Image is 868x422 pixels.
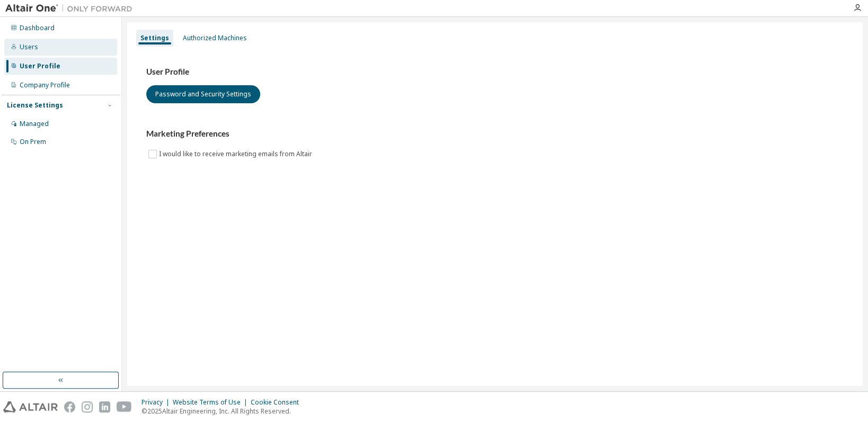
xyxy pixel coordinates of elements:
[7,101,63,110] div: License Settings
[20,81,70,89] div: Company Profile
[5,3,138,14] img: Altair One
[20,62,60,70] div: User Profile
[141,398,173,407] div: Privacy
[146,85,260,103] button: Password and Security Settings
[140,34,169,42] div: Settings
[3,401,58,412] img: altair_logo.svg
[141,407,305,416] p: © 2025 Altair Engineering, Inc. All Rights Reserved.
[173,398,251,407] div: Website Terms of Use
[117,401,132,412] img: youtube.svg
[20,43,38,51] div: Users
[146,129,844,139] h3: Marketing Preferences
[251,398,305,407] div: Cookie Consent
[20,138,46,146] div: On Prem
[99,401,110,412] img: linkedin.svg
[64,401,75,412] img: facebook.svg
[20,24,55,32] div: Dashboard
[183,34,247,42] div: Authorized Machines
[146,67,844,77] h3: User Profile
[82,401,93,412] img: instagram.svg
[159,148,314,160] label: I would like to receive marketing emails from Altair
[20,120,49,128] div: Managed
